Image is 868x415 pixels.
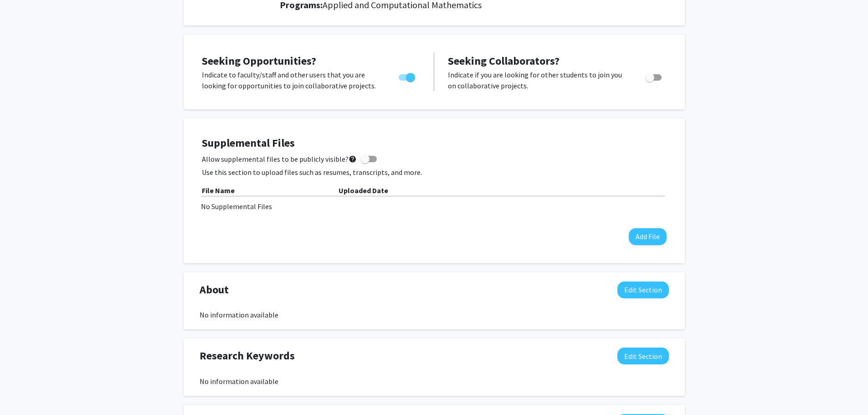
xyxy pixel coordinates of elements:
[200,309,669,320] div: No information available
[200,348,295,364] span: Research Keywords
[200,282,229,298] span: About
[349,154,357,164] mat-icon: help
[629,228,667,245] button: Add File
[395,69,420,83] div: Toggle
[448,54,560,68] span: Seeking Collaborators?
[339,186,388,195] b: Uploaded Date
[202,137,667,150] h4: Supplemental Files
[617,348,669,364] button: Edit Research Keywords
[202,167,667,178] p: Use this section to upload files such as resumes, transcripts, and more.
[202,54,316,68] span: Seeking Opportunities?
[7,374,39,408] iframe: Chat
[200,376,669,387] div: No information available
[617,282,669,298] button: Edit About
[202,69,381,91] p: Indicate to faculty/staff and other users that you are looking for opportunities to join collabor...
[448,69,628,91] p: Indicate if you are looking for other students to join you on collaborative projects.
[202,186,235,195] b: File Name
[202,154,357,164] span: Allow supplemental files to be publicly visible?
[642,69,667,83] div: Toggle
[201,201,668,212] div: No Supplemental Files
